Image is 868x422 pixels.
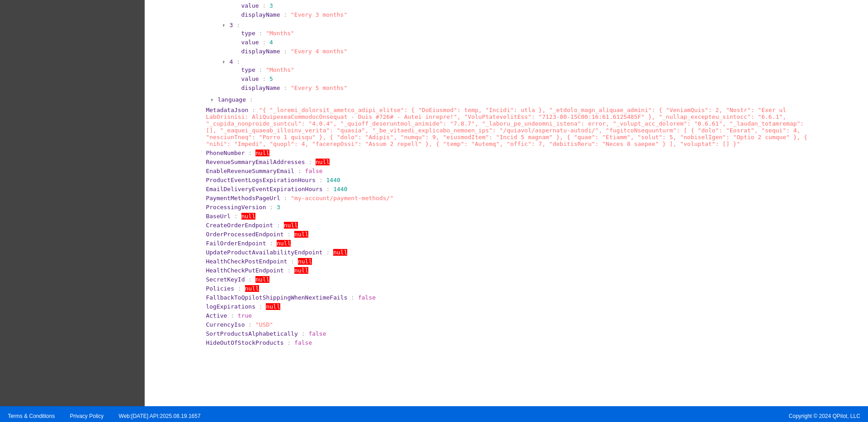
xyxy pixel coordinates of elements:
span: : [262,39,266,46]
span: : [259,66,263,73]
span: : [252,107,255,113]
span: : [238,285,241,292]
span: CurrencyIso [206,321,245,328]
span: : [248,276,252,283]
span: displayName [241,11,280,18]
span: null [298,258,312,265]
span: 4 [269,39,273,46]
span: null [294,231,308,238]
span: SecretKeyId [206,276,245,283]
span: HealthCheckPostEndpoint [206,258,287,265]
span: RevenueSummaryEmailAddresses [206,159,305,165]
span: : [287,231,291,238]
span: : [308,159,312,165]
span: 1440 [326,177,340,183]
span: "Every 3 months" [291,11,347,18]
span: false [358,294,376,301]
span: : [287,339,291,346]
span: 3 [269,2,273,9]
span: : [283,48,287,55]
a: Web:[DATE] API:2025.08.19.1657 [119,413,201,419]
span: FailOrderEndpoint [206,240,266,247]
span: null [284,222,298,229]
span: : [302,330,305,337]
span: type [241,30,255,37]
span: displayName [241,48,280,55]
span: : [326,186,330,192]
span: type [241,66,255,73]
span: value [241,75,259,82]
span: : [269,204,273,211]
span: logExpirations [206,303,255,310]
span: true [238,312,252,319]
span: "Months" [266,30,294,37]
span: : [248,150,252,156]
span: null [333,249,347,256]
span: "{ "_loremi_dolorsit_ametco_adipi_elitse": { "DoEiusmod": temp, "Incidi": utla }, "_etdolo_magn_a... [206,107,807,147]
span: "USD" [255,321,273,328]
span: value [241,2,259,9]
span: language [217,96,246,103]
span: : [291,258,294,265]
span: : [351,294,354,301]
span: : [236,22,240,28]
span: Active [206,312,227,319]
span: PhoneNumber [206,150,245,156]
span: : [231,312,234,319]
span: : [277,222,280,229]
span: "Months" [266,66,294,73]
span: : [236,58,240,65]
span: false [308,330,326,337]
span: : [319,177,323,183]
span: : [283,84,287,91]
span: EnableRevenueSummaryEmail [206,168,294,174]
span: null [255,150,269,156]
span: : [250,96,253,103]
span: UpdateProductAvailabilityEndpoint [206,249,322,256]
span: : [248,321,252,328]
span: null [294,267,308,274]
span: : [326,249,330,256]
span: HealthCheckPutEndpoint [206,267,283,274]
span: BaseUrl [206,213,231,220]
span: 3 [229,22,233,28]
span: false [294,339,312,346]
span: : [269,240,273,247]
span: CreateOrderEndpoint [206,222,273,229]
span: OrderProcessedEndpoint [206,231,283,238]
span: Copyright © 2024 QPilot, LLC [442,413,860,419]
span: 5 [269,75,273,82]
span: FallbackToQpilotShippingWhenNextimeFails [206,294,347,301]
span: 4 [229,58,233,65]
span: : [259,30,263,37]
span: displayName [241,84,280,91]
span: "Every 4 months" [291,48,347,55]
span: : [262,75,266,82]
span: null [255,276,269,283]
span: null [266,303,280,310]
span: ProcessingVersion [206,204,266,211]
span: : [298,168,302,174]
span: PaymentMethodsPageUrl [206,195,280,202]
span: "Every 5 months" [291,84,347,91]
a: Privacy Policy [70,413,104,419]
span: 1440 [333,186,347,192]
span: value [241,39,259,46]
span: null [316,159,330,165]
span: EmailDeliveryEventExpirationHours [206,186,322,192]
span: ProductEventLogsExpirationHours [206,177,316,183]
span: null [245,285,259,292]
span: MetadataJson [206,107,248,113]
span: : [287,267,291,274]
span: : [283,11,287,18]
span: false [305,168,323,174]
span: : [262,2,266,9]
span: SortProductsAlphabetically [206,330,298,337]
span: null [277,240,291,247]
span: null [241,213,255,220]
span: : [234,213,238,220]
span: "my-account/payment-methods/" [291,195,393,202]
span: Policies [206,285,234,292]
span: : [284,195,288,202]
a: Terms & Conditions [8,413,55,419]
